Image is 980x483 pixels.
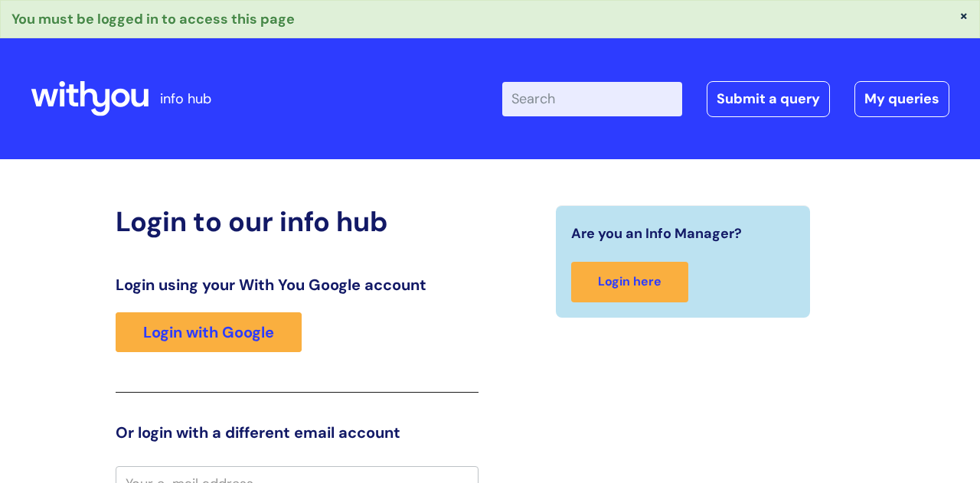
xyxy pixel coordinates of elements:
[116,312,302,352] a: Login with Google
[116,423,479,442] h3: Or login with a different email account
[571,221,742,246] span: Are you an Info Manager?
[116,205,479,238] h2: Login to our info hub
[160,86,211,111] p: info hub
[959,8,969,22] button: ×
[116,276,479,294] h3: Login using your With You Google account
[502,82,682,116] input: Search
[854,81,949,116] a: My queries
[571,262,688,302] a: Login here
[707,81,830,116] a: Submit a query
